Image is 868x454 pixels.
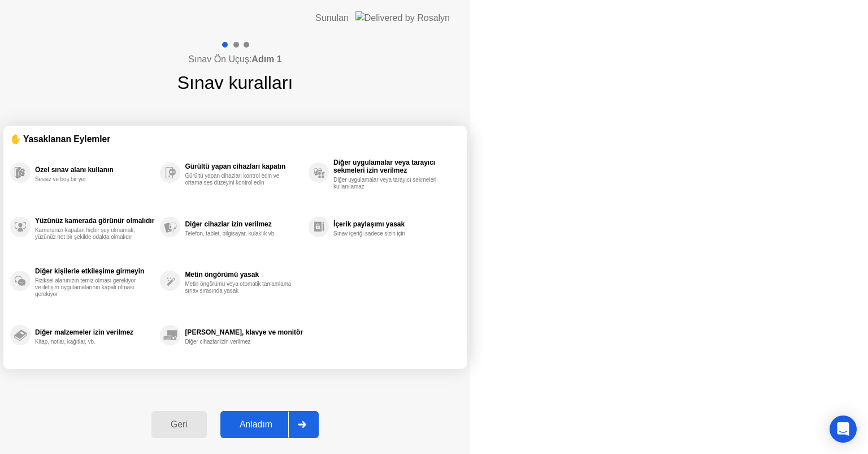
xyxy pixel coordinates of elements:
[155,419,203,430] div: Geri
[35,339,142,345] div: Kitap, notlar, kağıtlar, vb.
[333,177,440,190] div: Diğer uygulamalar veya tarayıcı sekmeleri kullanılamaz
[35,277,142,298] div: Fiziksel alanınızın temiz olması gerekiyor ve iletişim uygulamalarının kapalı olması gerekiyor
[151,411,207,438] button: Geri
[333,220,454,228] div: İçerik paylaşımı yasak
[35,328,154,336] div: Diğer malzemeler izin verilmez
[355,11,450,24] img: Delivered by Rosalyn
[185,220,303,228] div: Diğer cihazlar izin verilmez
[185,162,303,170] div: Gürültü yapan cihazları kapatın
[177,69,293,96] h1: Sınav kuralları
[35,227,142,241] div: Kameranızı kapatan hiçbir şey olmamalı, yüzünüz net bir şekilde odakta olmalıdır
[185,271,303,279] div: Metin öngörümü yasak
[185,328,303,336] div: [PERSON_NAME], klavye ve monitör
[185,173,292,186] div: Gürültü yapan cihazları kontrol edin ve ortama ses düzeyini kontrol edin
[185,281,292,294] div: Metin öngörümü veya otomatik tamamlama sınav sırasında yasak
[188,53,281,66] h4: Sınav Ön Uçuş:
[185,339,292,345] div: Diğer cihazlar izin verilmez
[830,416,857,443] div: Open Intercom Messenger
[224,419,288,430] div: Anladım
[35,267,154,275] div: Diğer kişilerle etkileşime girmeyin
[333,230,440,237] div: Sınav içeriği sadece sizin için
[251,54,281,64] b: Adım 1
[35,176,142,183] div: Sessiz ve boş bir yer
[10,132,460,145] div: ✋ Yasaklanan Eylemler
[333,159,454,174] div: Diğer uygulamalar veya tarayıcı sekmeleri izin verilmez
[35,217,154,225] div: Yüzünüz kamerada görünür olmalıdır
[315,11,349,25] div: Sunulan
[35,166,154,174] div: Özel sınav alanı kullanın
[185,230,292,237] div: Telefon, tablet, bilgisayar, kulaklık vb.
[220,411,319,438] button: Anladım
